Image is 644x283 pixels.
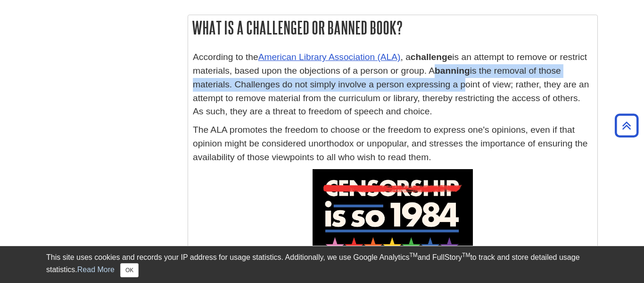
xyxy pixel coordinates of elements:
[409,252,417,258] sup: TM
[258,52,401,62] a: American Library Association (ALA)
[411,52,453,62] strong: challenge
[435,66,470,76] strong: banning
[120,263,139,277] button: Close
[193,51,593,119] p: According to the , a is an attempt to remove or restrict materials, based upon the objections of ...
[77,266,115,274] a: Read More
[611,119,642,132] a: Back to Top
[193,123,593,164] p: The ALA promotes the freedom to choose or the freedom to express one's opinions, even if that opi...
[188,15,597,40] h2: What is a Challenged or Banned Book?
[462,252,470,258] sup: TM
[46,252,598,277] div: This site uses cookies and records your IP address for usage statistics. Additionally, we use Goo...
